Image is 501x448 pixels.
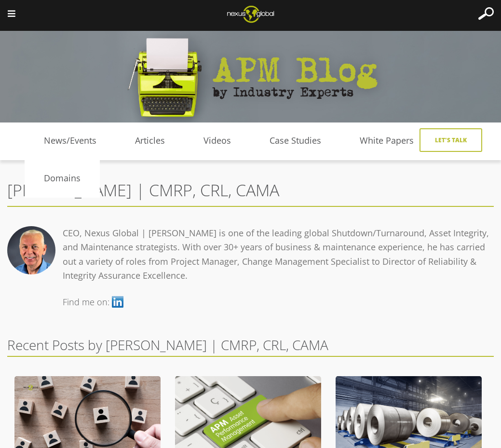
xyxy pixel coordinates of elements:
a: News/Events [25,134,116,148]
img: Larry Olson | CMRP, CRL, CAMA [7,226,55,274]
a: Let's Talk [420,128,482,152]
a: White Papers [340,134,433,148]
h3: Recent Posts by [PERSON_NAME] | CMRP, CRL, CAMA [7,338,494,352]
div: CEO, Nexus Global | [PERSON_NAME] is one of the leading global Shutdown/Turnaround, Asset Integri... [63,226,494,295]
a: Articles [116,134,184,148]
a: Case Studies [250,134,340,148]
a: Domains [25,171,100,186]
h2: [PERSON_NAME] | CMRP, CRL, CAMA [7,180,494,201]
a: Videos [184,134,250,148]
div: Navigation Menu [10,122,491,202]
span: Find me on: [63,296,109,308]
img: Nexus Global [219,2,282,26]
